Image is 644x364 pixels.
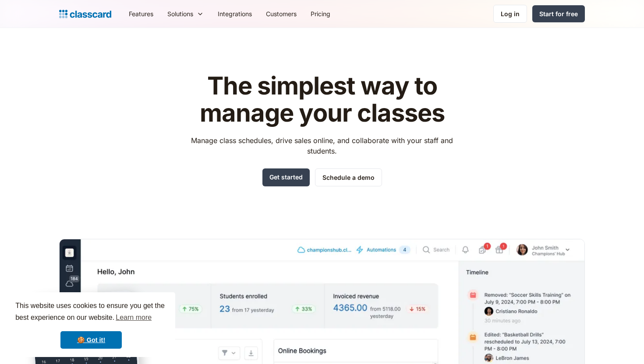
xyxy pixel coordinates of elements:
div: Start for free [539,9,578,18]
a: Schedule a demo [315,168,382,186]
p: Manage class schedules, drive sales online, and collaborate with your staff and students. [183,135,461,156]
a: Features [122,4,160,24]
a: Integrations [211,4,259,24]
a: Pricing [304,4,337,24]
span: This website uses cookies to ensure you get the best experience on our website. [15,301,167,324]
div: Solutions [160,4,211,24]
a: learn more about cookies [114,311,153,324]
a: Start for free [532,5,585,22]
div: cookieconsent [7,292,175,357]
div: Log in [501,9,520,18]
a: Log in [493,5,527,23]
h1: The simplest way to manage your classes [183,73,461,126]
a: Logo [59,8,111,20]
a: Get started [262,168,310,186]
a: Customers [259,4,304,24]
div: Solutions [167,9,193,18]
a: dismiss cookie message [60,331,122,349]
